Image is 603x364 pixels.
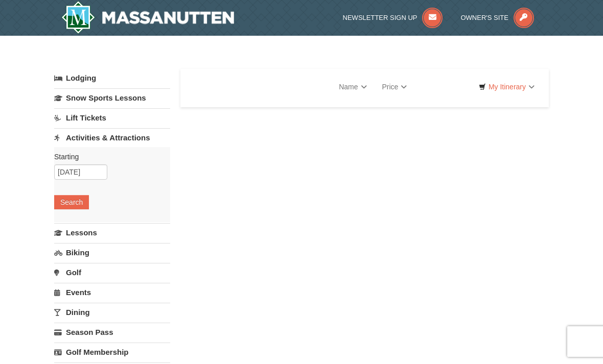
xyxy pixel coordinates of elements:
[54,223,170,242] a: Lessons
[54,343,170,361] a: Golf Membership
[54,323,170,342] a: Season Pass
[54,108,170,127] a: Lift Tickets
[331,77,374,97] a: Name
[54,303,170,322] a: Dining
[54,283,170,302] a: Events
[54,195,89,209] button: Search
[375,77,415,97] a: Price
[54,243,170,262] a: Biking
[54,263,170,282] a: Golf
[54,88,170,107] a: Snow Sports Lessons
[343,14,418,21] span: Newsletter Sign Up
[472,79,541,94] a: My Itinerary
[54,69,170,87] a: Lodging
[460,14,534,21] a: Owner's Site
[61,1,234,34] a: Massanutten Resort
[460,14,508,21] span: Owner's Site
[54,152,163,162] label: Starting
[61,1,234,34] img: Massanutten Resort Logo
[54,128,170,147] a: Activities & Attractions
[343,14,443,21] a: Newsletter Sign Up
